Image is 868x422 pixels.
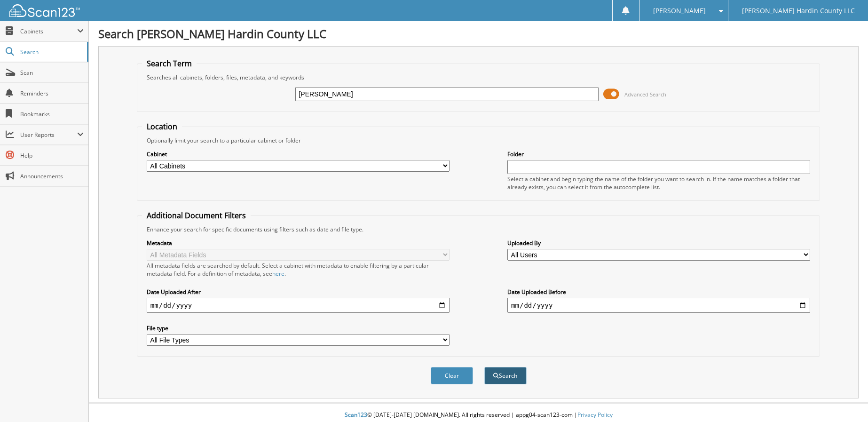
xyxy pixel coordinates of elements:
[20,69,84,77] span: Scan
[272,270,284,278] a: here
[9,4,80,17] img: scan123-logo-white.svg
[20,110,84,118] span: Bookmarks
[20,172,84,180] span: Announcements
[147,324,450,332] label: File type
[577,411,613,419] a: Privacy Policy
[742,8,855,14] span: [PERSON_NAME] Hardin County LLC
[142,210,251,221] legend: Additional Document Filters
[20,89,84,97] span: Reminders
[507,298,810,313] input: end
[20,27,77,35] span: Cabinets
[142,73,815,81] div: Searches all cabinets, folders, files, metadata, and keywords
[624,91,666,98] span: Advanced Search
[98,26,859,41] h1: Search [PERSON_NAME] Hardin County LLC
[20,48,82,56] span: Search
[147,288,450,296] label: Date Uploaded After
[507,239,810,247] label: Uploaded By
[147,298,450,313] input: start
[142,58,197,69] legend: Search Term
[653,8,706,14] span: [PERSON_NAME]
[507,175,810,191] div: Select a cabinet and begin typing the name of the folder you want to search in. If the name match...
[142,225,815,233] div: Enhance your search for specific documents using filters such as date and file type.
[147,239,450,247] label: Metadata
[20,151,84,159] span: Help
[147,150,450,158] label: Cabinet
[147,262,450,278] div: All metadata fields are searched by default. Select a cabinet with metadata to enable filtering b...
[507,150,810,158] label: Folder
[142,136,815,144] div: Optionally limit your search to a particular cabinet or folder
[821,377,868,422] iframe: Chat Widget
[345,411,367,419] span: Scan123
[431,367,473,384] button: Clear
[507,288,810,296] label: Date Uploaded Before
[20,131,77,139] span: User Reports
[484,367,527,384] button: Search
[142,121,182,132] legend: Location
